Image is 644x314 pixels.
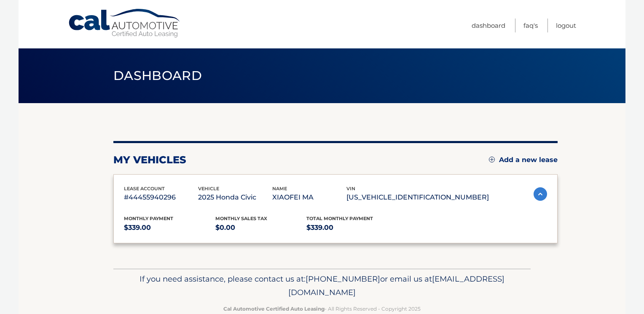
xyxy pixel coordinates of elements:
p: $339.00 [306,222,398,234]
span: name [272,186,287,192]
p: [US_VEHICLE_IDENTIFICATION_NUMBER] [346,192,489,203]
span: [PHONE_NUMBER] [306,274,380,284]
p: XIAOFEI MA [272,192,346,203]
img: accordion-active.svg [534,187,547,201]
a: Add a new lease [489,156,558,164]
a: FAQ's [523,19,538,32]
a: Logout [556,19,576,32]
span: Total Monthly Payment [306,216,373,221]
span: vin [346,186,355,192]
p: 2025 Honda Civic [198,192,272,203]
span: Dashboard [113,68,202,83]
h2: my vehicles [113,154,186,166]
p: - All Rights Reserved - Copyright 2025 [119,304,525,313]
span: Monthly Payment [124,216,173,221]
p: #44455940296 [124,192,198,203]
span: vehicle [198,186,219,192]
a: Cal Automotive [68,8,182,38]
p: $0.00 [215,222,307,234]
strong: Cal Automotive Certified Auto Leasing [223,306,325,312]
a: Dashboard [472,19,505,32]
span: [EMAIL_ADDRESS][DOMAIN_NAME] [288,274,504,297]
span: lease account [124,186,165,192]
p: If you need assistance, please contact us at: or email us at [119,272,525,299]
span: Monthly sales Tax [215,216,267,221]
p: $339.00 [124,222,215,234]
img: add.svg [489,157,495,162]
